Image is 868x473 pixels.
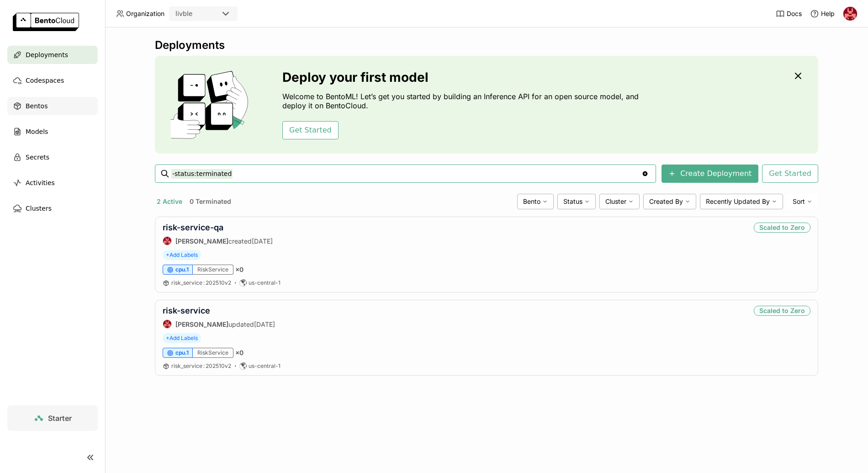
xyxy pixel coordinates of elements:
[7,122,98,141] a: Models
[7,71,98,90] a: Codespaces
[7,148,98,166] a: Secrets
[7,97,98,115] a: Bentos
[7,174,98,192] a: Activities
[175,9,192,18] div: livble
[26,101,48,112] span: Bentos
[26,126,48,137] span: Models
[26,75,64,86] span: Codespaces
[7,199,98,218] a: Clusters
[26,177,55,188] span: Activities
[26,49,68,60] span: Deployments
[13,13,79,31] img: logo
[126,10,164,18] span: Organization
[193,10,194,19] input: Selected livble.
[843,7,857,21] img: Uri Vinetz
[48,414,72,423] span: Starter
[7,405,98,431] a: Starter
[810,9,835,18] div: Help
[787,10,802,18] span: Docs
[776,9,802,18] a: Docs
[7,46,98,64] a: Deployments
[26,203,52,214] span: Clusters
[821,10,835,18] span: Help
[26,152,49,163] span: Secrets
